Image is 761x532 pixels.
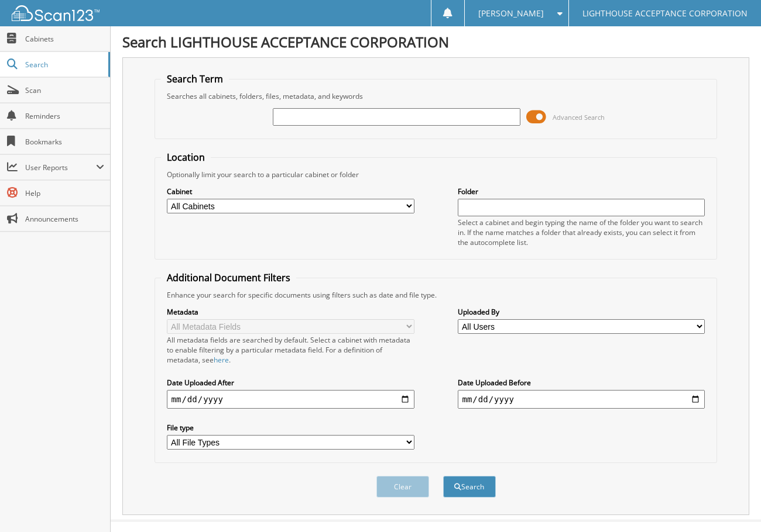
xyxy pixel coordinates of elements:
span: User Reports [25,163,96,172]
span: Advanced Search [553,113,605,122]
div: Enhance your search for specific documents using filters such as date and file type. [161,290,711,300]
input: end [458,390,705,409]
legend: Additional Document Filters [161,271,296,284]
span: Announcements [25,214,104,224]
label: Date Uploaded Before [458,378,705,388]
label: Cabinet [167,186,414,196]
img: scan123-logo-white.svg [12,5,100,21]
div: Optionally limit your search to a particular cabinet or folder [161,170,711,179]
span: Bookmarks [25,137,104,147]
legend: Search Term [161,72,229,85]
span: Scan [25,85,104,95]
a: here [214,355,229,365]
legend: Location [161,151,211,164]
div: Select a cabinet and begin typing the name of the folder you want to search in. If the name match... [458,217,705,247]
span: [PERSON_NAME] [478,10,544,17]
label: Date Uploaded After [167,378,414,388]
span: Cabinets [25,34,104,44]
h1: Search LIGHTHOUSE ACCEPTANCE CORPORATION [122,32,749,51]
label: Uploaded By [458,307,705,317]
span: LIGHTHOUSE ACCEPTANCE CORPORATION [582,10,748,17]
span: Search [25,60,102,70]
label: Metadata [167,307,414,317]
div: Searches all cabinets, folders, files, metadata, and keywords [161,91,711,101]
span: Reminders [25,111,104,121]
label: File type [167,423,414,433]
button: Clear [376,476,429,498]
span: Help [25,188,104,198]
label: Folder [458,186,705,196]
button: Search [443,476,496,498]
input: start [167,390,414,409]
div: All metadata fields are searched by default. Select a cabinet with metadata to enable filtering b... [167,335,414,365]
